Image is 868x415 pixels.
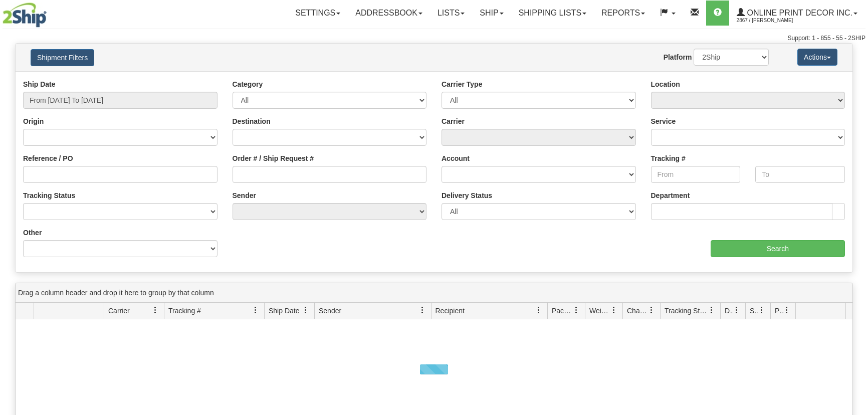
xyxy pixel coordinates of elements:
a: Carrier filter column settings [147,302,164,319]
button: Shipment Filters [31,49,94,66]
input: To [755,166,845,183]
a: Delivery Status filter column settings [728,302,745,319]
label: Tracking # [651,153,686,163]
a: Reports [594,1,653,26]
label: Other [23,228,42,238]
a: Sender filter column settings [414,302,431,319]
span: Tracking Status [665,306,708,316]
a: Packages filter column settings [568,302,585,319]
span: Recipient [436,306,465,316]
label: Service [651,116,676,126]
a: Weight filter column settings [605,302,622,319]
span: 2867 / [PERSON_NAME] [737,16,812,26]
span: Packages [552,306,573,316]
div: grid grouping header [16,283,852,303]
a: Tracking # filter column settings [247,302,264,319]
label: Category [233,79,263,89]
label: Reference / PO [23,153,73,163]
a: Ship Date filter column settings [297,302,314,319]
div: Support: 1 - 855 - 55 - 2SHIP [3,34,865,43]
input: Search [711,240,845,257]
label: Order # / Ship Request # [233,153,314,163]
label: Destination [233,116,271,126]
span: Tracking # [168,306,201,316]
a: Lists [430,1,472,26]
a: Ship [472,1,511,26]
span: Carrier [108,306,130,316]
label: Delivery Status [442,190,492,200]
a: Charge filter column settings [643,302,660,319]
label: Department [651,190,690,200]
input: From [651,166,741,183]
span: Shipment Issues [750,306,758,316]
label: Origin [23,116,44,126]
label: Ship Date [23,79,56,89]
a: Tracking Status filter column settings [703,302,720,319]
a: Shipping lists [511,1,594,26]
label: Account [442,153,470,163]
span: Pickup Status [775,306,783,316]
a: Settings [288,1,348,26]
a: Online Print Decor Inc. 2867 / [PERSON_NAME] [729,1,865,26]
a: Pickup Status filter column settings [778,302,795,319]
a: Recipient filter column settings [530,302,547,319]
img: logo2867.jpg [3,3,47,28]
label: Carrier Type [442,79,482,89]
button: Actions [797,49,837,66]
span: Ship Date [269,306,299,316]
span: Delivery Status [725,306,733,316]
label: Sender [233,190,256,200]
span: Weight [589,306,610,316]
label: Tracking Status [23,190,75,200]
label: Carrier [442,116,465,126]
span: Sender [319,306,341,316]
span: Charge [627,306,648,316]
label: Platform [664,52,692,62]
a: Addressbook [348,1,430,26]
span: Online Print Decor Inc. [745,9,852,17]
a: Shipment Issues filter column settings [753,302,770,319]
label: Location [651,79,680,89]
